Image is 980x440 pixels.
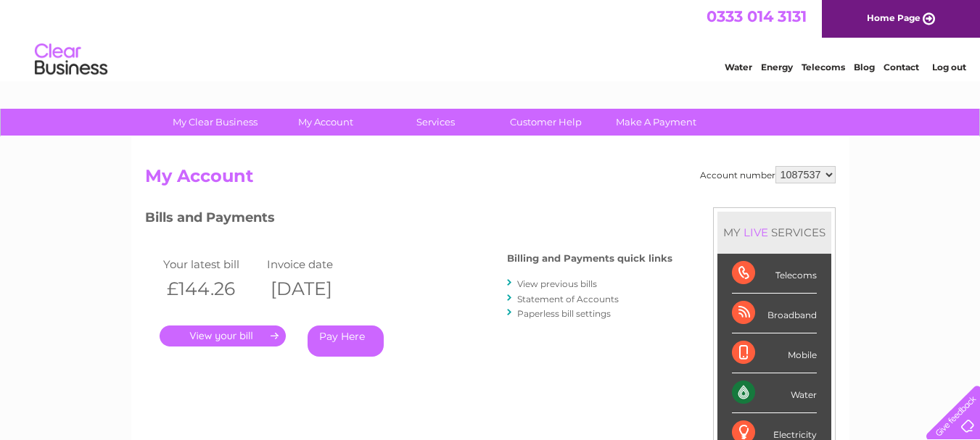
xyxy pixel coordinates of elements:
a: Contact [884,62,919,72]
a: My Clear Business [155,109,275,136]
h3: Bills and Payments [145,207,672,233]
img: logo.png [34,38,108,82]
a: My Account [265,109,385,136]
div: Water [732,373,817,413]
th: £144.26 [160,274,264,304]
a: Blog [854,62,875,72]
a: 0333 014 3131 [707,7,807,25]
div: Mobile [732,333,817,373]
div: Clear Business is a trading name of Verastar Limited (registered in [GEOGRAPHIC_DATA] No. 3667643... [148,8,833,70]
a: Customer Help [486,109,606,136]
h2: My Account [145,166,836,194]
a: Statement of Accounts [517,294,619,304]
a: Services [376,109,495,136]
a: Make A Payment [596,109,716,136]
div: LIVE [741,225,771,239]
a: Water [725,62,752,72]
div: Account number [700,166,836,183]
div: Telecoms [732,254,817,294]
a: . [160,325,286,346]
td: Your latest bill [160,254,264,274]
a: Telecoms [802,62,845,72]
th: [DATE] [263,274,368,304]
td: Invoice date [263,254,368,274]
a: Log out [932,62,966,72]
div: Broadband [732,294,817,333]
a: Paperless bill settings [517,308,611,319]
a: Energy [761,62,793,72]
h4: Billing and Payments quick links [507,253,672,264]
a: Pay Here [308,325,384,357]
div: MY SERVICES [717,212,831,253]
a: View previous bills [517,278,597,289]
